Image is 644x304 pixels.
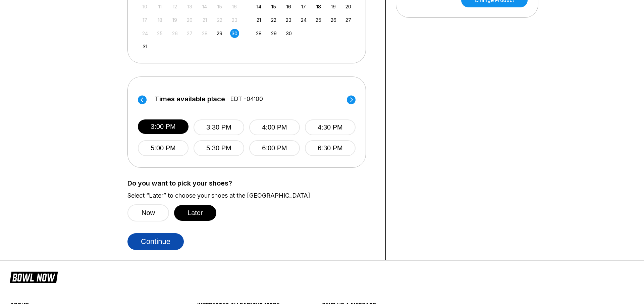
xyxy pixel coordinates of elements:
[215,29,224,38] div: Choose Friday, August 29th, 2025
[174,205,216,221] button: Later
[344,15,353,24] div: Choose Saturday, September 27th, 2025
[215,2,224,11] div: Not available Friday, August 15th, 2025
[170,15,179,24] div: Not available Tuesday, August 19th, 2025
[127,204,169,221] button: Now
[200,29,209,38] div: Not available Thursday, August 28th, 2025
[284,2,293,11] div: Choose Tuesday, September 16th, 2025
[127,233,184,250] button: Continue
[299,2,308,11] div: Choose Wednesday, September 17th, 2025
[155,2,164,11] div: Not available Monday, August 11th, 2025
[155,29,164,38] div: Not available Monday, August 25th, 2025
[185,15,194,24] div: Not available Wednesday, August 20th, 2025
[170,29,179,38] div: Not available Tuesday, August 26th, 2025
[329,2,338,11] div: Choose Friday, September 19th, 2025
[305,140,356,156] button: 6:30 PM
[215,15,224,24] div: Not available Friday, August 22nd, 2025
[269,29,278,38] div: Choose Monday, September 29th, 2025
[138,140,189,156] button: 5:00 PM
[230,29,239,38] div: Choose Saturday, August 30th, 2025
[127,180,375,187] label: Do you want to pick your shoes?
[314,2,323,11] div: Choose Thursday, September 18th, 2025
[284,29,293,38] div: Choose Tuesday, September 30th, 2025
[230,95,263,103] span: EDT -04:00
[314,15,323,24] div: Choose Thursday, September 25th, 2025
[299,15,308,24] div: Choose Wednesday, September 24th, 2025
[185,29,194,38] div: Not available Wednesday, August 27th, 2025
[155,95,225,103] span: Times available place
[127,192,375,199] label: Select “Later” to choose your shoes at the [GEOGRAPHIC_DATA]
[269,15,278,24] div: Choose Monday, September 22nd, 2025
[141,29,150,38] div: Not available Sunday, August 24th, 2025
[141,42,150,51] div: Choose Sunday, August 31st, 2025
[155,15,164,24] div: Not available Monday, August 18th, 2025
[305,119,356,135] button: 4:30 PM
[194,119,244,135] button: 3:30 PM
[141,15,150,24] div: Not available Sunday, August 17th, 2025
[230,15,239,24] div: Not available Saturday, August 23rd, 2025
[138,119,189,134] button: 3:00 PM
[141,2,150,11] div: Not available Sunday, August 10th, 2025
[329,15,338,24] div: Choose Friday, September 26th, 2025
[185,2,194,11] div: Not available Wednesday, August 13th, 2025
[200,2,209,11] div: Not available Thursday, August 14th, 2025
[170,2,179,11] div: Not available Tuesday, August 12th, 2025
[200,15,209,24] div: Not available Thursday, August 21st, 2025
[254,15,263,24] div: Choose Sunday, September 21st, 2025
[269,2,278,11] div: Choose Monday, September 15th, 2025
[194,140,244,156] button: 5:30 PM
[254,29,263,38] div: Choose Sunday, September 28th, 2025
[249,119,300,135] button: 4:00 PM
[254,2,263,11] div: Choose Sunday, September 14th, 2025
[230,2,239,11] div: Not available Saturday, August 16th, 2025
[284,15,293,24] div: Choose Tuesday, September 23rd, 2025
[344,2,353,11] div: Choose Saturday, September 20th, 2025
[249,140,300,156] button: 6:00 PM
